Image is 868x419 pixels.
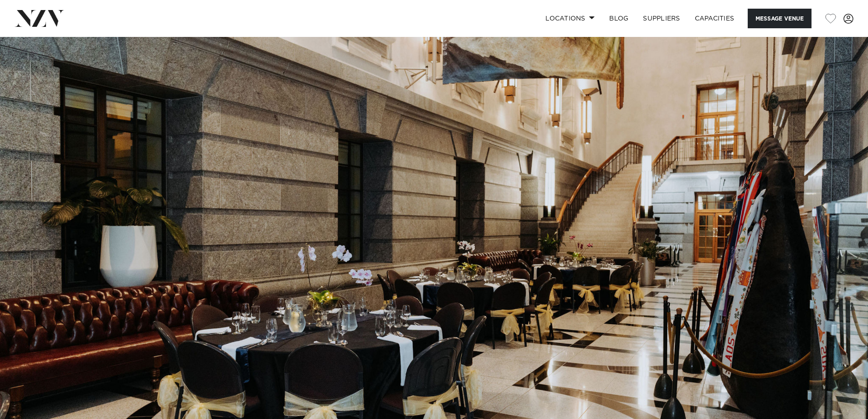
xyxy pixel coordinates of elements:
[602,9,636,28] a: BLOG
[538,9,602,28] a: Locations
[636,9,687,28] a: SUPPLIERS
[688,9,742,28] a: Capacities
[15,10,64,26] img: nzv-logo.png
[748,9,812,28] button: Message Venue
